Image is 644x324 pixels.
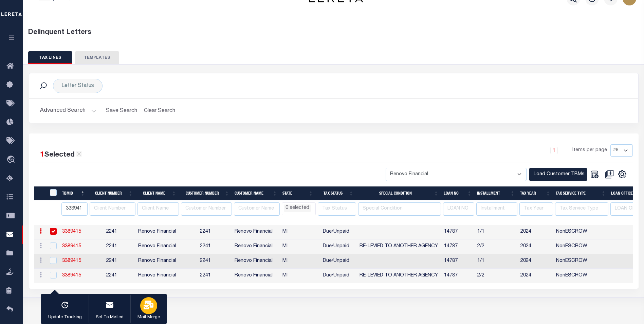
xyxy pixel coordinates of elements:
[475,225,518,239] td: 1/1
[518,225,553,239] td: 2024
[280,239,316,254] td: MI
[179,186,232,200] th: Customer Number: activate to sort column ascending
[475,239,518,254] td: 2/2
[106,229,117,234] span: 2241
[138,258,176,263] span: Renovo Financial
[441,269,475,283] td: 14787
[572,147,607,154] span: Items per page
[28,28,639,38] div: Delinquent Letters
[90,202,135,216] input: Client Number
[475,269,518,283] td: 2/2
[553,225,609,239] td: NonESCROW
[48,314,82,321] p: Update Tracking
[232,186,280,200] th: Customer Name: activate to sort column ascending
[518,269,553,283] td: 2024
[40,150,82,161] div: Selected
[360,273,438,278] span: RE-LEVIED TO ANOTHER AGENCY
[102,104,141,118] button: Save Search
[553,186,608,200] th: Tax Service Type: activate to sort column ascending
[323,244,349,249] span: Due/Unpaid
[360,244,438,249] span: RE-LEVIED TO ANOTHER AGENCY
[518,239,553,254] td: 2024
[59,186,88,200] th: TBMID: activate to sort column descending
[519,202,553,216] input: Tax Year
[200,258,211,263] span: 2241
[441,186,474,200] th: LOAN NO: activate to sort column ascending
[443,202,474,216] input: LOAN NO
[40,151,44,159] span: 1
[475,254,518,269] td: 1/1
[28,51,72,64] button: TAX LINES
[137,202,179,216] input: Client Name
[284,204,311,212] li: 0 selected
[441,225,475,239] td: 14787
[280,254,316,269] td: MI
[138,229,176,234] span: Renovo Financial
[200,229,211,234] span: 2241
[323,273,349,278] span: Due/Unpaid
[138,273,176,278] span: Renovo Financial
[96,314,124,321] p: Set To Mailed
[62,273,81,278] a: 3389415
[358,202,441,216] input: Special Condition
[474,186,517,200] th: Installment: activate to sort column ascending
[232,239,280,254] td: Renovo Financial
[40,104,96,118] button: Advanced Search
[553,269,609,283] td: NonESCROW
[555,202,608,216] input: Tax Service Type
[232,225,280,239] td: Renovo Financial
[550,147,558,154] a: 1
[106,273,117,278] span: 2241
[62,258,81,263] a: 3389415
[323,229,349,234] span: Due/Unpaid
[200,244,211,249] span: 2241
[518,254,553,269] td: 2024
[88,186,135,200] th: Client Number: activate to sort column ascending
[323,258,349,263] span: Due/Unpaid
[517,186,553,200] th: Tax Year: activate to sort column ascending
[232,269,280,283] td: Renovo Financial
[356,186,441,200] th: Special Condition: activate to sort column ascending
[106,244,117,249] span: 2241
[441,239,475,254] td: 14787
[476,202,517,216] input: Installment
[280,186,316,200] th: STATE: activate to sort column ascending
[61,202,88,216] input: TBMID
[62,229,81,234] a: 3389415
[6,156,17,164] i: travel_explore
[106,258,117,263] span: 2241
[200,273,211,278] span: 2241
[75,51,119,64] button: TEMPLATES
[553,239,609,254] td: NonESCROW
[318,202,356,216] input: Tax Status
[232,254,280,269] td: Renovo Financial
[280,225,316,239] td: MI
[53,79,103,93] div: Letter Status
[135,186,179,200] th: Client Name: activate to sort column ascending
[280,269,316,283] td: MI
[141,104,178,118] button: Clear Search
[441,254,475,269] td: 14787
[181,202,232,216] input: Customer Number
[138,244,176,249] span: Renovo Financial
[137,314,160,321] p: Mail Merge
[529,168,587,181] button: Load Customer TBMs
[62,244,81,249] a: 3389415
[234,202,280,216] input: Customer Name
[316,186,356,200] th: Tax Status: activate to sort column ascending
[553,254,609,269] td: NonESCROW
